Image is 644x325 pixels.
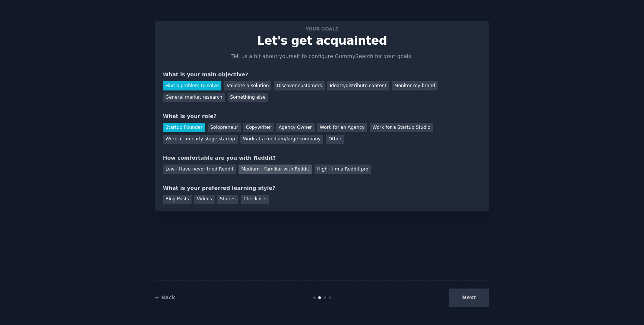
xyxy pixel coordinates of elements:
div: Startup Founder [163,123,205,132]
div: Discover customers [274,81,324,90]
div: High - I'm a Reddit pro [315,165,371,174]
div: Something else [228,93,268,102]
div: Ideate/distribute content [327,81,389,90]
div: Low - Have never tried Reddit [163,165,236,174]
div: Videos [194,195,215,204]
div: Work for a Startup Studio [370,123,433,132]
div: What is your main objective? [163,71,481,79]
p: Let's get acquainted [163,34,481,47]
div: Medium - Familiar with Reddit [239,165,312,174]
div: Checklists [241,195,269,204]
div: Monitor my brand [392,81,438,90]
div: What is your preferred learning style? [163,184,481,192]
div: Blog Posts [163,195,192,204]
div: How comfortable are you with Reddit? [163,154,481,162]
div: Agency Owner [276,123,315,132]
a: ← Back [155,294,175,300]
div: Copywriter [243,123,274,132]
div: Validate a solution [224,81,271,90]
div: Work at an early stage startup [163,135,238,144]
div: Work at a medium/large company [240,135,323,144]
div: Work for an Agency [317,123,367,132]
div: Other [326,135,344,144]
div: General market research [163,93,225,102]
span: Your goals [304,25,340,33]
div: Stories [217,195,238,204]
div: Solopreneur [208,123,240,132]
p: Tell us a bit about yourself to configure GummySearch for your goals. [228,52,416,60]
div: Find a problem to solve [163,81,221,90]
div: What is your role? [163,112,481,120]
